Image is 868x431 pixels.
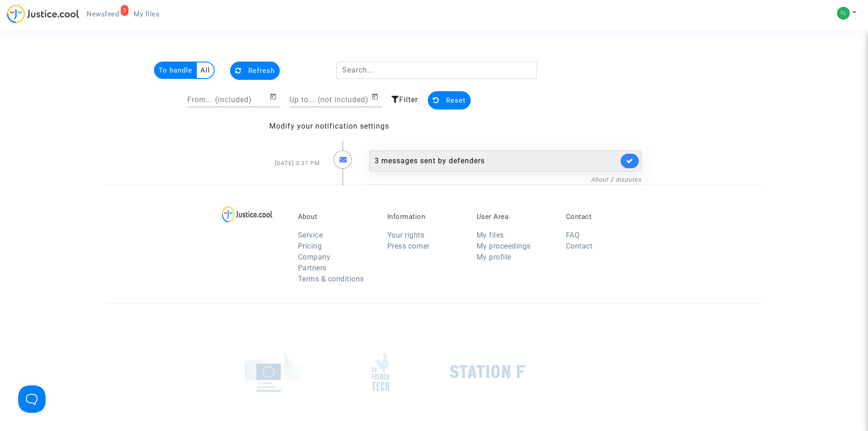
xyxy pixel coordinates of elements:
[121,5,129,16] div: 3
[477,231,504,239] a: My files
[477,253,511,261] a: My profile
[298,253,331,261] a: Company
[566,242,593,250] a: Contact
[450,365,525,379] img: stationf.png
[428,91,471,109] button: Reset
[7,5,79,23] img: jc-logo.svg
[197,62,214,78] multi-toggle-item: All
[477,213,552,221] p: User Area
[79,7,126,21] a: 3Newsfeed
[155,62,197,78] multi-toggle-item: To handle
[269,91,280,102] button: Open calendar
[222,206,272,223] img: logo-lg.svg
[298,213,374,221] p: About
[387,213,463,221] p: Information
[446,96,466,104] span: Reset
[134,10,159,18] span: My files
[566,231,580,239] a: FAQ
[126,7,167,21] a: My files
[591,176,642,183] a: About 2 disputes
[375,156,618,166] div: 3 messages sent by defenders
[298,275,364,283] a: Terms & conditions
[399,95,418,104] span: Filter
[230,62,280,80] button: Refresh
[298,231,323,239] a: Service
[387,242,430,250] a: Press corner
[387,231,425,239] a: Your rights
[248,67,275,75] span: Refresh
[371,91,382,102] button: Open calendar
[269,122,389,130] a: Modify your notification settings
[87,10,119,18] span: Newsfeed
[336,62,537,79] input: Search...
[837,7,850,20] img: 27626d57a3ba4a5b969f53e3f2c8e71c
[477,242,531,250] a: My proceedings
[566,213,642,221] p: Contact
[298,264,327,272] a: Partners
[220,141,327,185] div: [DATE] 3:37 PM
[298,242,322,250] a: Pricing
[18,385,46,413] iframe: Help Scout Beacon - Open
[372,353,389,391] img: french_tech.png
[245,352,302,392] img: europe_commision.png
